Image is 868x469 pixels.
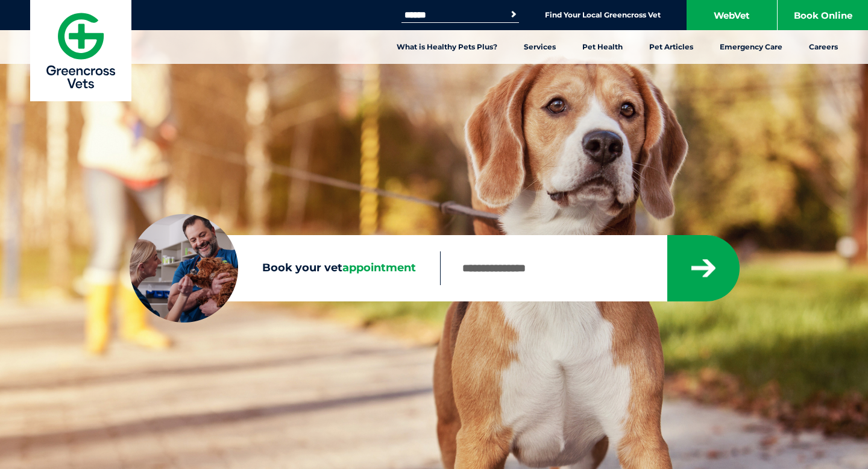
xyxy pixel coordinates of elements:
a: Emergency Care [706,30,796,64]
span: appointment [342,261,416,274]
a: Pet Health [569,30,636,64]
label: Book your vet [130,259,440,277]
a: Pet Articles [636,30,706,64]
a: Services [511,30,569,64]
a: Careers [796,30,851,64]
a: What is Healthy Pets Plus? [383,30,511,64]
a: Find Your Local Greencross Vet [545,10,661,20]
button: Search [508,8,520,20]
